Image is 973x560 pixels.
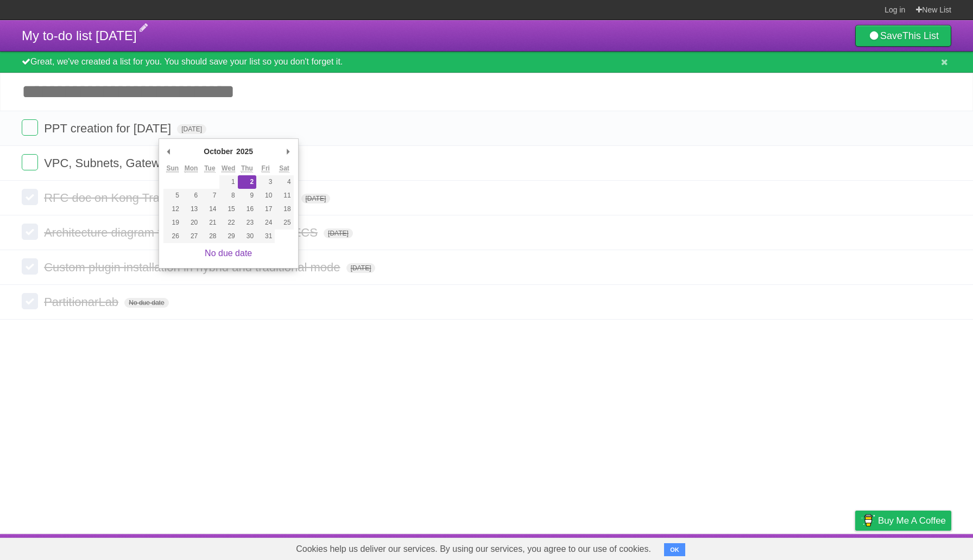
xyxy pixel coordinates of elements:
abbr: Saturday [279,164,289,173]
button: 22 [219,216,238,230]
abbr: Monday [185,164,198,173]
b: This List [902,30,939,41]
button: 26 [163,230,182,243]
img: Buy me a coffee [861,511,875,530]
label: Done [22,224,38,240]
span: [DATE] [301,194,331,203]
span: Cookies help us deliver our services. By using our services, you agree to our use of cookies. [285,538,662,560]
button: 12 [163,202,182,216]
button: 11 [275,189,293,202]
a: Terms [804,537,828,557]
abbr: Friday [262,164,270,173]
button: 17 [256,202,275,216]
button: 3 [256,175,275,189]
button: Previous Month [163,143,174,160]
span: No due date [124,298,168,308]
label: Done [22,189,38,205]
button: 6 [182,189,200,202]
button: 10 [256,189,275,202]
span: VPC, Subnets, Gateways,Route53,ECS [44,156,258,170]
span: Architecture diagram for services deploying on ECS [44,226,320,239]
abbr: Tuesday [204,164,215,173]
button: 15 [219,202,238,216]
a: Suggest a feature [883,537,951,557]
span: Buy me a coffee [878,511,946,530]
span: RFC doc on Kong Traditional and Hybrid Mode. [44,191,298,205]
a: Privacy [841,537,869,557]
span: [DATE] [177,124,206,134]
span: [DATE] [346,263,376,273]
button: 23 [238,216,256,230]
button: 18 [275,202,293,216]
span: PartitionarLab [44,295,121,309]
button: 13 [182,202,200,216]
label: Done [22,154,38,170]
button: 8 [219,189,238,202]
button: 29 [219,230,238,243]
button: 31 [256,230,275,243]
button: 28 [200,230,219,243]
span: My to-do list [DATE] [22,28,137,43]
label: Done [22,119,38,136]
div: October [202,143,235,160]
span: [DATE] [324,228,353,238]
button: Next Month [283,143,294,160]
button: 14 [200,202,219,216]
button: 4 [275,175,293,189]
label: Done [22,293,38,309]
button: 27 [182,230,200,243]
button: 25 [275,216,293,230]
button: 20 [182,216,200,230]
span: PPT creation for [DATE] [44,122,174,135]
abbr: Wednesday [222,164,235,173]
button: 24 [256,216,275,230]
a: Buy me a coffee [855,511,951,531]
span: Custom plugin installation in hybrid and traditional mode [44,260,343,274]
button: 21 [200,216,219,230]
button: 5 [163,189,182,202]
abbr: Sunday [166,164,179,173]
a: Developers [747,537,791,557]
a: About [711,537,734,557]
button: 7 [200,189,219,202]
button: OK [664,543,685,556]
label: Done [22,258,38,275]
abbr: Thursday [241,164,253,173]
button: 2 [238,175,256,189]
button: 16 [238,202,256,216]
div: 2025 [235,143,255,160]
button: 9 [238,189,256,202]
a: SaveThis List [855,25,951,47]
button: 1 [219,175,238,189]
button: 30 [238,230,256,243]
a: No due date [205,249,252,258]
button: 19 [163,216,182,230]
